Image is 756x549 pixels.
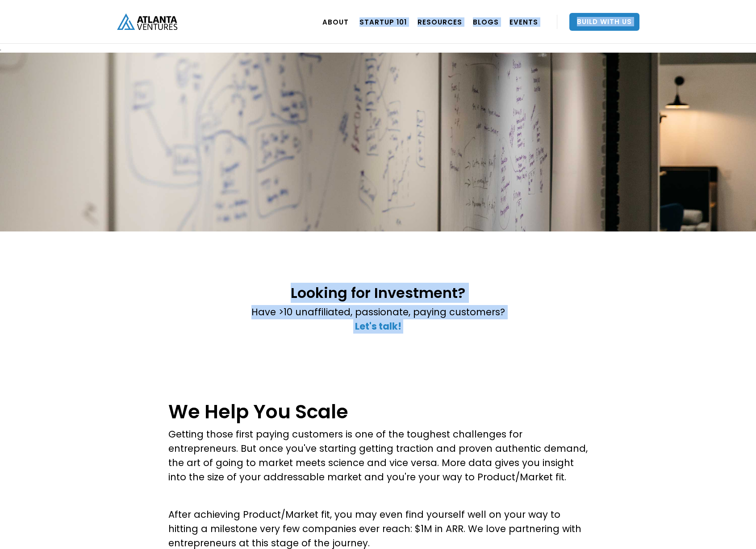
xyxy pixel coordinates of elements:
[251,305,505,334] p: Have >10 unaffiliated, passionate, paying customers? ‍
[355,320,401,333] a: Let's talk!
[418,9,462,34] a: RESOURCES
[251,285,505,301] h2: Looking for Investment?
[168,400,588,423] h1: We Help You Scale
[168,427,588,484] p: Getting those first paying customers is one of the toughest challenges for entrepreneurs. But onc...
[510,9,538,34] a: EVENTS
[473,9,499,34] a: BLOGS
[168,489,588,503] p: ‍
[359,9,407,34] a: Startup 101
[569,13,639,31] a: Build With Us
[322,9,349,34] a: ABOUT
